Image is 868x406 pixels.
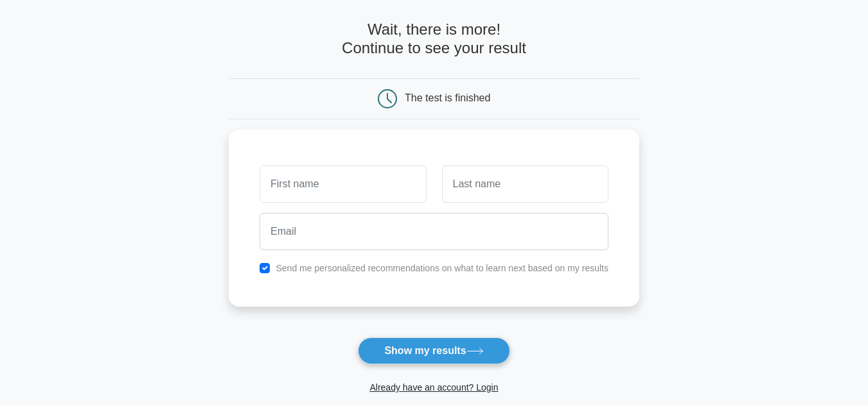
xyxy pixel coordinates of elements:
input: Email [260,213,608,250]
button: Show my results [358,337,509,364]
a: Already have an account? Login [369,382,498,393]
input: First name [260,165,426,203]
div: The test is finished [405,92,490,103]
h4: Wait, there is more! Continue to see your result [229,21,639,58]
label: Send me personalized recommendations on what to learn next based on my results [276,263,608,273]
input: Last name [442,165,608,203]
